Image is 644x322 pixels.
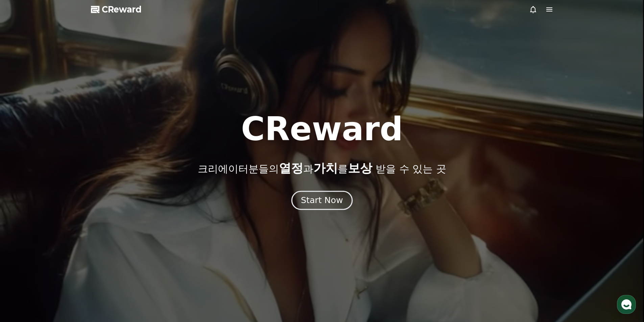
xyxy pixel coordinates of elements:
button: Start Now [291,191,353,210]
span: 홈 [21,224,25,230]
span: 대화 [62,225,70,230]
a: Start Now [293,198,351,204]
a: CReward [91,4,142,15]
a: 대화 [45,214,87,231]
a: 설정 [87,214,130,231]
span: CReward [102,4,142,15]
span: 설정 [104,224,113,230]
span: 가치 [313,161,338,175]
h1: CReward [241,113,403,145]
span: 보상 [348,161,372,175]
p: 크리에이터분들의 과 를 받을 수 있는 곳 [198,162,446,175]
div: Start Now [301,195,343,206]
span: 열정 [279,161,303,175]
a: 홈 [2,214,45,231]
